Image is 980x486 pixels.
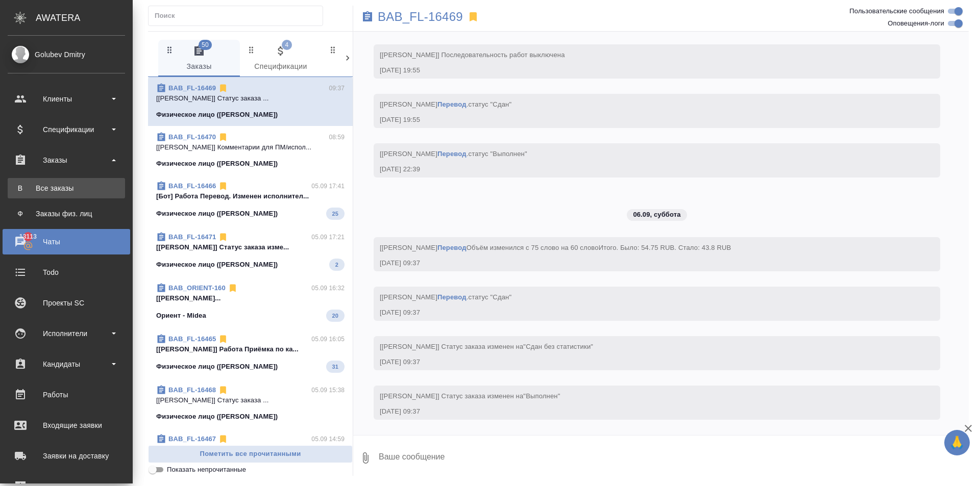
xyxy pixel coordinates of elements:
[380,164,904,174] div: [DATE] 22:39
[148,379,353,428] div: BAB_FL-1646805.09 15:38[[PERSON_NAME]] Статус заказа ...Физическое лицо ([PERSON_NAME])
[633,210,680,220] p: 06.09, суббота
[148,277,353,328] div: BAB_ORIENT-16005.09 16:32[[PERSON_NAME]...Ориент - Midea20
[380,258,904,268] div: [DATE] 09:37
[380,115,904,125] div: [DATE] 19:55
[168,84,216,92] a: BAB_FL-16469
[218,83,228,93] svg: Отписаться
[3,382,130,407] a: Работы
[3,290,130,316] a: Проекты SC
[156,110,278,120] p: Физическое лицо ([PERSON_NAME])
[148,77,353,126] div: BAB_FL-1646909:37[[PERSON_NAME]] Статус заказа ...Физическое лицо ([PERSON_NAME])
[8,91,125,107] div: Клиенты
[154,448,347,460] span: Пометить все прочитанными
[168,284,226,292] a: BAB_ORIENT-160
[469,100,512,108] span: статус "Сдан"
[328,45,397,73] span: Клиенты
[329,83,345,93] p: 09:37
[3,413,130,438] a: Входящие заявки
[148,428,353,477] div: BAB_FL-1646705.09 14:59[[PERSON_NAME]] Статус заказа изменен ...Физическое лицо ([PERSON_NAME])
[437,100,467,108] a: Перевод
[156,242,345,252] p: [[PERSON_NAME]] Статус заказа изме...
[326,209,345,219] span: 25
[329,260,345,270] span: 2
[168,435,216,443] a: BAB_FL-16467
[523,392,560,400] span: "Выполнен"
[246,45,315,73] span: Спецификации
[36,8,133,28] div: AWATERA
[311,283,345,293] p: 05.09 16:32
[8,49,125,60] div: Golubev Dmitry
[156,412,278,422] p: Физическое лицо ([PERSON_NAME])
[326,311,345,321] span: 20
[380,406,904,417] div: [DATE] 09:37
[380,308,904,318] div: [DATE] 09:37
[326,362,345,372] span: 31
[311,334,345,344] p: 05.09 16:05
[311,181,345,191] p: 05.09 17:41
[148,226,353,277] div: BAB_FL-1647105.09 17:21[[PERSON_NAME]] Статус заказа изме...Физическое лицо ([PERSON_NAME])2
[167,465,246,475] span: Показать непрочитанные
[3,443,130,469] a: Заявки на доставку
[13,183,120,193] div: Все заказы
[437,150,467,158] a: Перевод
[849,6,944,16] span: Пользовательские сообщения
[311,232,345,242] p: 05.09 17:21
[165,45,175,55] svg: Зажми и перетащи, чтобы поменять порядок вкладок
[437,244,467,251] a: Перевод
[156,395,345,405] p: [[PERSON_NAME]] Статус заказа ...
[888,18,944,29] span: Оповещения-логи
[8,152,125,168] div: Заказы
[378,12,463,22] a: BAB_FL-16469
[311,434,345,444] p: 05.09 14:59
[8,326,125,341] div: Исполнители
[148,175,353,226] div: BAB_FL-1646605.09 17:41[Бот] Работа Перевод. Изменен исполнител...Физическое лицо ([PERSON_NAME])25
[380,392,560,400] span: [[PERSON_NAME]] Статус заказа изменен на
[164,45,234,73] span: Заказы
[380,357,904,367] div: [DATE] 09:37
[523,343,593,350] span: "Сдан без статистики"
[380,100,511,108] span: [[PERSON_NAME] .
[199,40,212,50] span: 50
[168,233,216,241] a: BAB_FL-16471
[156,159,278,169] p: Физическое лицо ([PERSON_NAME])
[8,356,125,372] div: Кандидаты
[168,133,216,141] a: BAB_FL-16470
[168,386,216,394] a: BAB_FL-16468
[156,142,345,152] p: [[PERSON_NAME]] Комментарии для ПМ/испол...
[156,444,345,454] p: [[PERSON_NAME]] Статус заказа изменен ...
[3,260,130,285] a: Todo
[218,232,228,242] svg: Отписаться
[156,191,345,201] p: [Бот] Работа Перевод. Изменен исполнител...
[8,178,125,198] a: ВВсе заказы
[944,430,970,455] button: 🙏
[218,334,228,344] svg: Отписаться
[948,432,966,453] span: 🙏
[380,293,511,301] span: [[PERSON_NAME] .
[13,209,120,219] div: Заказы физ. лиц
[148,126,353,175] div: BAB_FL-1647008:59[[PERSON_NAME]] Комментарии для ПМ/испол...Физическое лицо ([PERSON_NAME])
[469,293,512,301] span: статус "Сдан"
[155,9,323,23] input: Поиск
[8,265,125,280] div: Todo
[228,283,238,293] svg: Отписаться
[156,93,345,104] p: [[PERSON_NAME]] Статус заказа ...
[380,244,731,251] span: [[PERSON_NAME] Объём изменился с 75 слово на 60 слово
[156,311,206,321] p: Ориент - Midea
[8,122,125,137] div: Спецификации
[218,132,228,142] svg: Отписаться
[247,45,256,55] svg: Зажми и перетащи, чтобы поменять порядок вкладок
[380,150,527,158] span: [[PERSON_NAME] .
[329,132,345,142] p: 08:59
[168,335,216,343] a: BAB_FL-16465
[437,293,467,301] a: Перевод
[8,203,125,224] a: ФЗаказы физ. лиц
[8,448,125,464] div: Заявки на доставку
[168,182,216,190] a: BAB_FL-16466
[328,45,338,55] svg: Зажми и перетащи, чтобы поменять порядок вкладок
[380,51,565,59] span: [[PERSON_NAME]] Последовательность работ выключена
[148,328,353,379] div: BAB_FL-1646505.09 16:05[[PERSON_NAME]] Работа Приёмка по ка...Физическое лицо ([PERSON_NAME])31
[282,40,292,50] span: 4
[156,260,278,270] p: Физическое лицо ([PERSON_NAME])
[156,293,345,303] p: [[PERSON_NAME]...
